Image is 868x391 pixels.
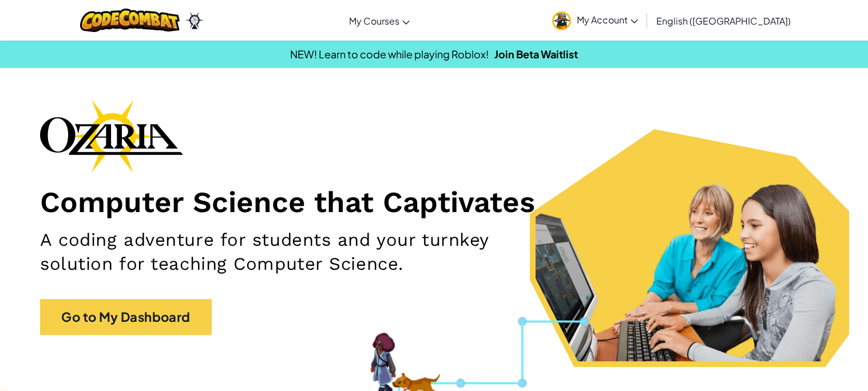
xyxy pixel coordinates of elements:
a: Go to My Dashboard [40,299,212,335]
span: My Account [577,14,638,26]
img: Ozaria [185,12,204,29]
h1: Computer Science that Captivates [40,184,828,220]
img: Ozaria branding logo [40,99,183,173]
a: My Account [546,2,644,38]
span: NEW! Learn to code while playing Roblox! [290,47,489,61]
span: English ([GEOGRAPHIC_DATA]) [656,15,791,27]
a: English ([GEOGRAPHIC_DATA]) [651,5,796,36]
span: My Courses [349,15,399,27]
img: avatar [552,11,571,30]
h2: A coding adventure for students and your turnkey solution for teaching Computer Science. [40,228,568,276]
a: Join Beta Waitlist [494,47,578,61]
a: My Courses [343,5,415,36]
img: CodeCombat logo [80,9,180,32]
